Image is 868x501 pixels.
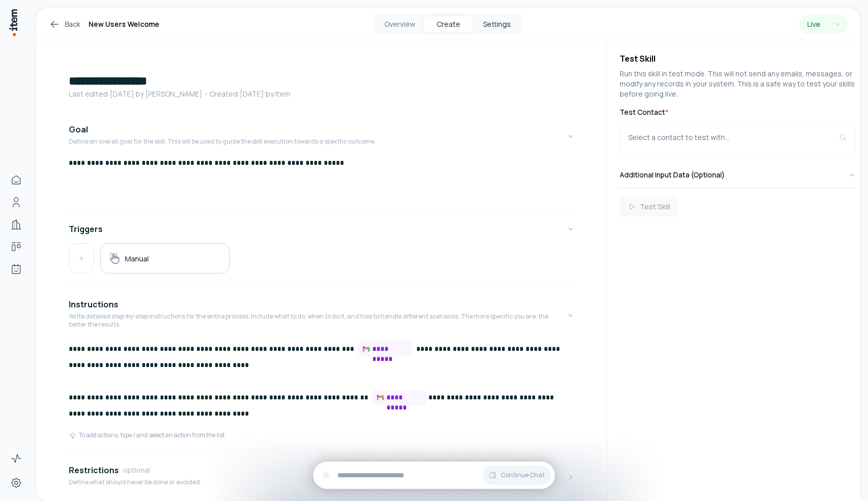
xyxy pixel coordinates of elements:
p: Last edited: [DATE] by [PERSON_NAME] ・Created: [DATE] by Item [69,89,575,99]
div: To add actions, type / and select an action from the list. [69,431,226,439]
button: Continue Chat [483,466,551,485]
h4: Instructions [69,298,118,310]
a: Activity [6,448,26,469]
span: Continue Chat [501,471,545,479]
h4: Triggers [69,223,103,235]
button: Triggers [69,215,575,243]
a: Back [49,18,80,30]
button: Additional Input Data (Optional) [620,162,856,188]
h1: New Users Welcome [89,18,159,30]
p: Write detailed step-by-step instructions for the entire process. Include what to do, when to do i... [69,312,567,329]
div: Select a contact to test with... [628,132,839,143]
a: Agents [6,259,26,279]
p: Run this skill in test mode. This will not send any emails, messages, or modify any records in yo... [620,69,856,99]
h4: Restrictions [69,464,119,476]
div: InstructionsWrite detailed step-by-step instructions for the entire process. Include what to do, ... [69,341,575,447]
div: Continue Chat [313,462,555,489]
button: InstructionsWrite detailed step-by-step instructions for the entire process. Include what to do, ... [69,290,575,341]
a: Deals [6,237,26,257]
div: GoalDefine an overall goal for the skill. This will be used to guide the skill execution towards ... [69,158,575,206]
p: Define an overall goal for the skill. This will be used to guide the skill execution towards a sp... [69,138,376,146]
button: Overview [375,16,424,32]
img: Item Brain Logo [8,8,18,37]
h4: Goal [69,123,88,135]
button: GoalDefine an overall goal for the skill. This will be used to guide the skill execution towards ... [69,115,575,158]
a: Companies [6,214,26,235]
div: Triggers [69,243,575,282]
button: RestrictionsoptionalDefine what should never be done or avoided. [69,456,575,498]
h5: Manual [125,254,149,263]
button: Settings [472,16,521,32]
a: Home [6,170,26,190]
span: optional [123,465,150,475]
a: People [6,192,26,212]
p: Define what should never be done or avoided. [69,478,201,486]
button: Create [424,16,472,32]
a: Settings [6,473,26,493]
h4: Test Skill [620,53,856,65]
label: Test Contact [620,107,856,117]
